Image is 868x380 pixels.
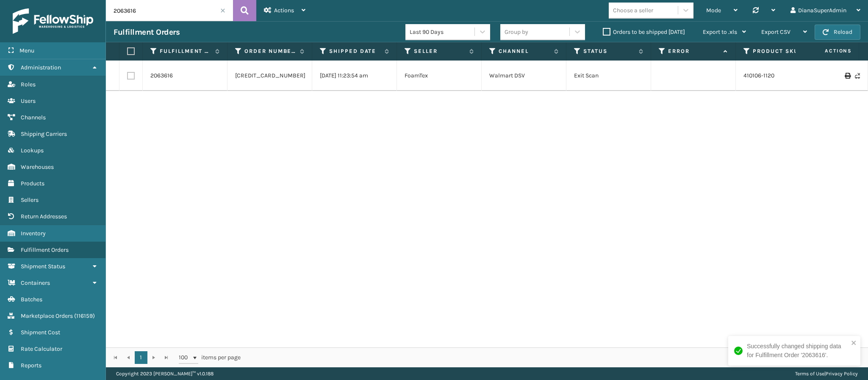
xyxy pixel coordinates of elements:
div: 1 - 1 of 1 items [252,353,859,362]
span: Users [21,97,36,105]
div: Last 90 Days [410,28,475,36]
span: Menu [19,47,34,54]
label: Seller [414,47,465,55]
label: Shipped Date [329,47,380,55]
span: Batches [21,296,42,303]
span: Lookups [21,147,44,154]
td: [DATE] 11:23:54 am [312,61,397,91]
a: 410106-1120 [743,72,774,79]
span: Sellers [21,196,39,204]
span: Export to .xls [703,28,737,36]
td: Exit Scan [566,61,651,91]
a: 1 [135,351,147,364]
label: Status [583,47,635,55]
i: Print Label [845,73,850,79]
label: Order Number [244,47,296,55]
span: Actions [798,44,857,58]
label: Channel [499,47,550,55]
span: Reports [21,362,42,369]
label: Fulfillment Order Id [160,47,211,55]
label: Orders to be shipped [DATE] [603,28,685,36]
div: Choose a seller [613,6,653,15]
button: close [851,339,857,347]
img: logo [13,8,93,34]
p: Copyright 2023 [PERSON_NAME]™ v 1.0.188 [116,367,214,380]
span: Export CSV [761,28,790,36]
span: Warehouses [21,163,54,171]
div: Successfully changed shipping data for Fulfillment Order '2063616'. [747,342,849,360]
span: Return Addresses [21,213,67,220]
span: Shipment Cost [21,329,60,336]
span: Products [21,180,44,187]
span: Administration [21,64,61,71]
i: Never Shipped [855,73,860,79]
span: Fulfillment Orders [21,246,69,253]
span: Roles [21,81,36,88]
span: Marketplace Orders [21,312,73,319]
span: Shipping Carriers [21,130,67,138]
button: Reload [815,25,860,40]
span: ( 116159 ) [74,312,95,319]
span: 100 [179,353,191,362]
span: Inventory [21,230,46,237]
div: Group by [505,28,528,36]
label: Product SKU [753,47,804,55]
span: items per page [179,351,241,364]
a: [CREDIT_CARD_NUMBER] [235,72,305,80]
label: Error [668,47,719,55]
td: FoamTex [397,61,482,91]
span: Rate Calculator [21,345,62,352]
a: 2063616 [150,72,173,80]
span: Channels [21,114,46,121]
h3: Fulfillment Orders [114,27,180,37]
td: Walmart DSV [482,61,566,91]
span: Mode [706,7,721,14]
span: Actions [274,7,294,14]
span: Containers [21,279,50,286]
span: Shipment Status [21,263,65,270]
